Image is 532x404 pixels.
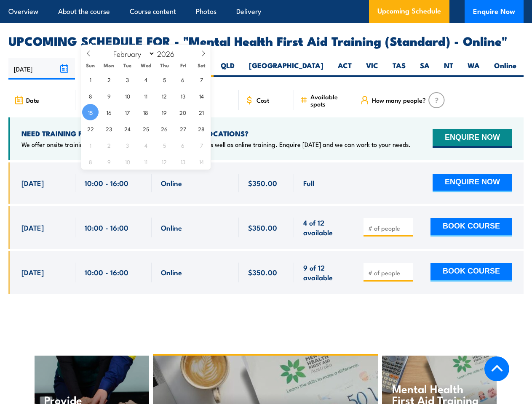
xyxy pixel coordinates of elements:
[101,104,117,120] span: February 16, 2026
[82,104,99,120] span: February 15, 2026
[137,63,155,68] span: Wed
[119,153,136,170] span: March 10, 2026
[138,153,154,170] span: March 11, 2026
[310,93,348,107] span: Available spots
[82,137,99,153] span: March 1, 2026
[214,61,242,77] label: QLD
[101,71,117,88] span: February 2, 2026
[487,61,524,77] label: Online
[242,61,331,77] label: [GEOGRAPHIC_DATA]
[156,137,173,153] span: March 5, 2026
[161,267,182,277] span: Online
[119,120,136,137] span: February 24, 2026
[161,178,182,188] span: Online
[82,71,99,88] span: February 1, 2026
[433,174,512,192] button: ENQUIRE NOW
[82,88,99,104] span: February 8, 2026
[101,153,117,170] span: March 9, 2026
[138,88,154,104] span: February 11, 2026
[155,48,183,58] input: Year
[21,178,44,188] span: [DATE]
[193,137,210,153] span: March 7, 2026
[193,71,210,88] span: February 7, 2026
[175,153,191,170] span: March 13, 2026
[81,63,100,68] span: Sun
[82,153,99,170] span: March 8, 2026
[385,61,413,77] label: TAS
[460,61,487,77] label: WA
[21,223,44,232] span: [DATE]
[100,63,118,68] span: Mon
[155,63,174,68] span: Thu
[303,218,345,237] span: 4 of 12 available
[437,61,460,77] label: NT
[138,71,154,88] span: February 4, 2026
[21,267,44,277] span: [DATE]
[248,178,277,188] span: $350.00
[156,153,173,170] span: March 12, 2026
[174,63,192,68] span: Fri
[21,140,411,149] p: We offer onsite training, training at our centres, multisite solutions as well as online training...
[85,267,128,277] span: 10:00 - 16:00
[8,58,75,80] input: From date
[119,137,136,153] span: March 3, 2026
[303,263,345,282] span: 9 of 12 available
[175,88,191,104] span: February 13, 2026
[26,96,39,104] span: Date
[119,104,136,120] span: February 17, 2026
[109,48,155,59] select: Month
[193,120,210,137] span: February 28, 2026
[413,61,437,77] label: SA
[430,263,512,282] button: BOOK COURSE
[156,71,173,88] span: February 5, 2026
[118,63,137,68] span: Tue
[193,104,210,120] span: February 21, 2026
[101,120,117,137] span: February 23, 2026
[101,137,117,153] span: March 2, 2026
[368,268,410,277] input: # of people
[85,223,128,232] span: 10:00 - 16:00
[161,223,182,232] span: Online
[21,129,411,138] h4: NEED TRAINING FOR LARGER GROUPS OR MULTIPLE LOCATIONS?
[175,137,191,153] span: March 6, 2026
[138,104,154,120] span: February 18, 2026
[248,267,277,277] span: $350.00
[372,96,426,104] span: How many people?
[248,223,277,232] span: $350.00
[193,153,210,170] span: March 14, 2026
[430,218,512,237] button: BOOK COURSE
[257,96,269,104] span: Cost
[175,104,191,120] span: February 20, 2026
[433,129,512,148] button: ENQUIRE NOW
[192,63,211,68] span: Sat
[138,120,154,137] span: February 25, 2026
[359,61,385,77] label: VIC
[156,120,173,137] span: February 26, 2026
[119,71,136,88] span: February 3, 2026
[85,178,128,188] span: 10:00 - 16:00
[119,88,136,104] span: February 10, 2026
[156,104,173,120] span: February 19, 2026
[156,88,173,104] span: February 12, 2026
[82,120,99,137] span: February 22, 2026
[175,71,191,88] span: February 6, 2026
[331,61,359,77] label: ACT
[8,35,524,46] h2: UPCOMING SCHEDULE FOR - "Mental Health First Aid Training (Standard) - Online"
[138,137,154,153] span: March 4, 2026
[101,88,117,104] span: February 9, 2026
[193,88,210,104] span: February 14, 2026
[303,178,314,188] span: Full
[175,120,191,137] span: February 27, 2026
[368,224,410,232] input: # of people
